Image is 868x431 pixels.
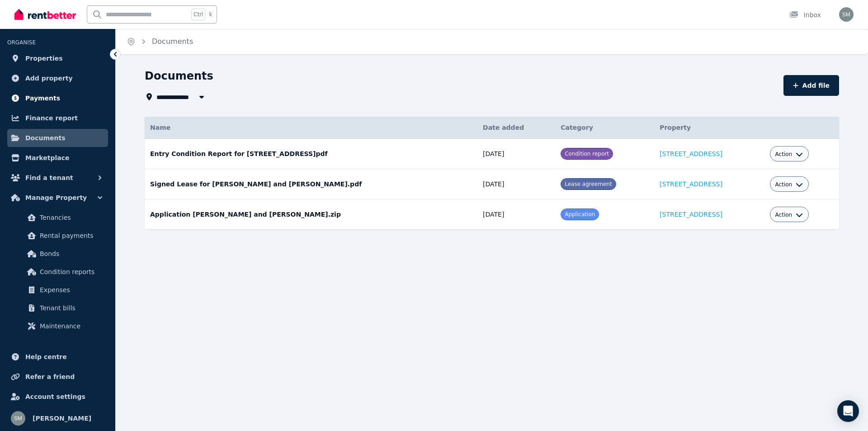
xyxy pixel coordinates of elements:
[209,11,212,18] span: k
[7,368,108,386] a: Refer a friend
[152,37,193,46] a: Documents
[7,89,108,107] a: Payments
[7,109,108,127] a: Finance report
[25,351,67,362] span: Help centre
[25,113,78,123] span: Finance report
[40,284,101,295] span: Expenses
[477,169,555,199] td: [DATE]
[7,189,108,207] button: Manage Property
[11,299,104,317] a: Tenant bills
[25,192,87,203] span: Manage Property
[40,266,101,277] span: Condition reports
[660,180,722,188] a: [STREET_ADDRESS]
[660,211,722,218] a: [STREET_ADDRESS]
[25,152,69,163] span: Marketplace
[25,371,75,382] span: Refer a friend
[25,172,73,183] span: Find a tenant
[775,211,793,218] span: Action
[33,413,91,424] span: [PERSON_NAME]
[14,8,76,21] img: RentBetter
[145,139,477,169] td: Entry Condition Report for [STREET_ADDRESS]pdf
[11,227,104,245] a: Rental payments
[40,212,101,223] span: Tenancies
[40,303,101,313] span: Tenant bills
[11,317,104,335] a: Maintenance
[837,400,859,422] div: Open Intercom Messenger
[40,230,101,241] span: Rental payments
[654,117,764,139] th: Property
[565,151,609,157] span: Condition report
[7,69,108,87] a: Add property
[25,93,60,104] span: Payments
[11,411,25,426] img: Susan Mann
[11,281,104,299] a: Expenses
[11,208,104,227] a: Tenancies
[555,117,654,139] th: Category
[7,348,108,366] a: Help centre
[116,29,204,54] nav: Breadcrumb
[839,7,854,22] img: Susan Mann
[11,263,104,281] a: Condition reports
[783,75,839,96] button: Add file
[775,151,803,158] button: Action
[191,9,205,20] span: Ctrl
[145,69,213,83] h1: Documents
[477,199,555,230] td: [DATE]
[565,211,595,218] span: Application
[477,139,555,169] td: [DATE]
[25,53,63,64] span: Properties
[25,133,66,143] span: Documents
[7,39,36,46] span: ORGANISE
[7,129,108,147] a: Documents
[7,149,108,167] a: Marketplace
[789,10,821,19] div: Inbox
[25,73,73,84] span: Add property
[775,181,803,188] button: Action
[775,181,793,188] span: Action
[40,248,101,259] span: Bonds
[477,117,555,139] th: Date added
[11,245,104,263] a: Bonds
[7,49,108,67] a: Properties
[775,211,803,218] button: Action
[25,391,85,402] span: Account settings
[7,388,108,406] a: Account settings
[660,150,722,157] a: [STREET_ADDRESS]
[150,124,170,131] span: Name
[7,169,108,187] button: Find a tenant
[145,199,477,230] td: Application [PERSON_NAME] and [PERSON_NAME].zip
[565,181,612,187] span: Lease agreement
[40,321,101,332] span: Maintenance
[145,169,477,199] td: Signed Lease for [PERSON_NAME] and [PERSON_NAME].pdf
[775,151,793,158] span: Action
